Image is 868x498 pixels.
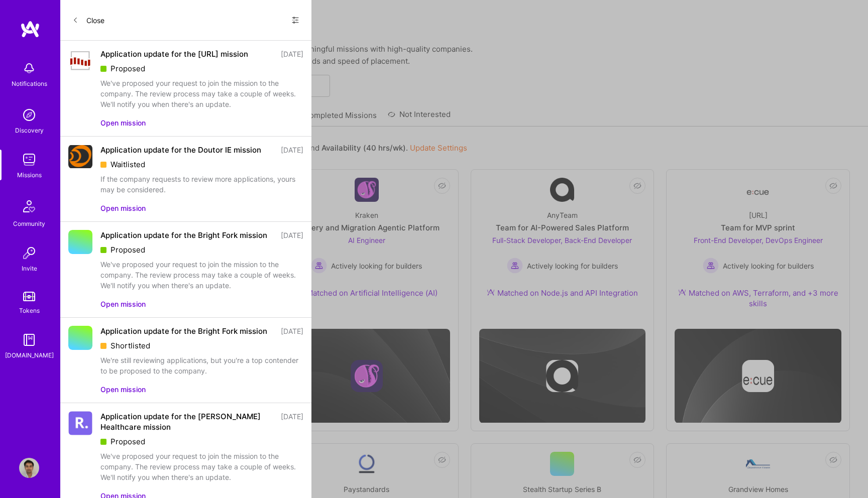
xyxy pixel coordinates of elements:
div: Application update for the [PERSON_NAME] Healthcare mission [100,411,275,432]
img: teamwork [19,150,39,170]
div: Application update for the Bright Fork mission [100,230,267,240]
div: Community [13,218,45,229]
button: Open mission [100,117,146,128]
img: Company Logo [68,50,92,71]
button: Open mission [100,384,146,395]
div: We've proposed your request to join the mission to the company. The review process may take a cou... [100,78,303,109]
div: Proposed [100,436,303,447]
div: [DATE] [281,230,303,240]
div: Shortlisted [100,340,303,351]
img: Company Logo [68,145,92,168]
div: [DOMAIN_NAME] [5,350,54,360]
div: Application update for the Doutor IE mission [100,145,261,155]
div: Tokens [19,305,40,316]
img: logo [20,20,40,38]
img: guide book [19,330,39,350]
div: [DATE] [281,145,303,155]
div: Discovery [15,125,44,136]
div: [DATE] [281,411,303,432]
a: User Avatar [17,458,42,478]
button: Close [72,12,104,28]
div: Application update for the Bright Fork mission [100,326,267,336]
img: Company Logo [68,411,92,435]
div: We've proposed your request to join the mission to the company. The review process may take a cou... [100,259,303,291]
img: Invite [19,243,39,263]
div: [DATE] [281,326,303,336]
div: Waitlisted [100,159,303,170]
img: Community [17,194,41,218]
div: Proposed [100,63,303,74]
img: discovery [19,105,39,125]
div: Invite [22,263,37,274]
div: Application update for the [URL] mission [100,49,248,59]
button: Open mission [100,203,146,213]
div: Missions [17,170,42,180]
div: If the company requests to review more applications, yours may be considered. [100,174,303,195]
div: Proposed [100,244,303,255]
div: [DATE] [281,49,303,59]
img: tokens [23,292,35,301]
img: User Avatar [19,458,39,478]
div: We're still reviewing applications, but you're a top contender to be proposed to the company. [100,355,303,376]
button: Open mission [100,299,146,309]
div: We've proposed your request to join the mission to the company. The review process may take a cou... [100,451,303,482]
